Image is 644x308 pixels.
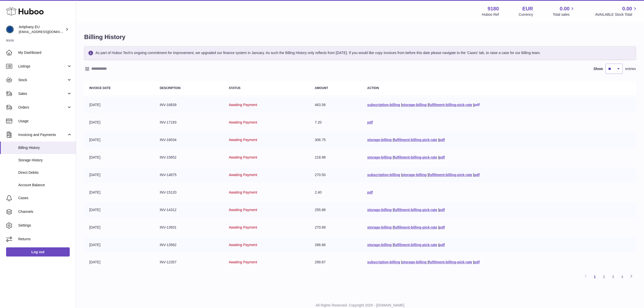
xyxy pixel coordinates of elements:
[590,272,599,281] a: 1
[367,225,391,229] a: storage-billing
[393,243,394,247] span: |
[155,185,224,200] td: INV-15120
[18,209,72,214] span: Channels
[474,173,480,177] a: pdf
[229,103,257,107] span: Awaiting Payment
[553,5,575,17] a: 0.00 Total sales
[394,243,437,247] a: fulfilment-billing-pick-rate
[18,170,72,175] span: Direct Debits
[367,260,400,264] a: subscription-billing
[367,120,373,124] a: pdf
[401,260,402,264] span: |
[367,86,379,90] strong: Action
[609,272,618,281] a: 3
[155,150,224,165] td: INV-15652
[229,225,257,229] span: Awaiting Payment
[19,25,64,34] div: Artiphany EU
[482,12,499,17] div: Huboo Ref
[367,103,400,107] a: subscription-billing
[18,237,72,242] span: Returns
[310,185,362,200] td: 2.40
[310,97,362,112] td: 463.56
[367,208,391,212] a: storage-billing
[229,190,257,194] span: Awaiting Payment
[428,173,472,177] a: fulfilment-billing-pick-rate
[394,208,437,212] a: fulfilment-billing-pick-rate
[18,145,72,150] span: Billing History
[367,138,391,142] a: storage-billing
[84,167,155,182] td: [DATE]
[401,103,402,107] span: |
[229,243,257,247] span: Awaiting Payment
[473,260,474,264] span: |
[367,173,400,177] a: subscription-billing
[155,97,224,112] td: INV-16839
[394,225,437,229] a: fulfilment-billing-pick-rate
[18,78,67,82] span: Stock
[19,30,75,34] span: [EMAIL_ADDRESS][DOMAIN_NAME]
[229,260,257,264] span: Awaiting Payment
[18,196,72,200] span: Cases
[6,247,70,256] a: Log out
[155,220,224,235] td: INV-13931
[89,86,111,90] strong: Invoice Date
[560,5,570,12] span: 0.00
[315,86,328,90] strong: Amount
[488,5,499,12] strong: 9180
[438,138,439,142] span: |
[438,243,439,247] span: |
[310,132,362,147] td: 306.75
[625,66,636,71] span: entries
[84,115,155,130] td: [DATE]
[438,208,439,212] span: |
[599,272,609,281] a: 2
[229,173,257,177] span: Awaiting Payment
[18,105,67,110] span: Orders
[428,260,472,264] a: fulfilment-billing-pick-rate
[439,208,445,212] a: pdf
[519,12,533,17] div: Currency
[80,303,640,308] p: All Rights Reserved. Copyright 2025 - [DOMAIN_NAME]
[18,119,72,124] span: Usage
[229,138,257,142] span: Awaiting Payment
[155,167,224,182] td: INV-14875
[367,155,391,159] a: storage-billing
[474,260,480,264] a: pdf
[160,86,181,90] strong: Description
[427,173,428,177] span: |
[438,155,439,159] span: |
[427,103,428,107] span: |
[18,91,67,96] span: Sales
[155,202,224,217] td: INV-14312
[229,155,257,159] span: Awaiting Payment
[310,220,362,235] td: 270.89
[367,190,373,194] a: pdf
[310,167,362,182] td: 270.50
[393,208,394,212] span: |
[427,260,428,264] span: |
[394,138,437,142] a: fulfilment-billing-pick-rate
[622,5,632,12] span: 0.00
[84,237,155,252] td: [DATE]
[18,64,67,69] span: Listings
[473,103,474,107] span: |
[595,5,638,17] a: 0.00 AVAILABLE Stock Total
[439,155,445,159] a: pdf
[393,155,394,159] span: |
[310,255,362,270] td: 299.87
[553,12,575,17] span: Total sales
[402,173,426,177] a: storage-billing
[84,97,155,112] td: [DATE]
[18,183,72,187] span: Account Balance
[84,33,636,41] h1: Billing History
[439,225,445,229] a: pdf
[401,173,402,177] span: |
[18,50,72,55] span: My Dashboard
[402,260,426,264] a: storage-billing
[229,120,257,124] span: Awaiting Payment
[310,237,362,252] td: 286.68
[155,115,224,130] td: INV-17193
[310,202,362,217] td: 255.88
[310,115,362,130] td: 7.20
[393,225,394,229] span: |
